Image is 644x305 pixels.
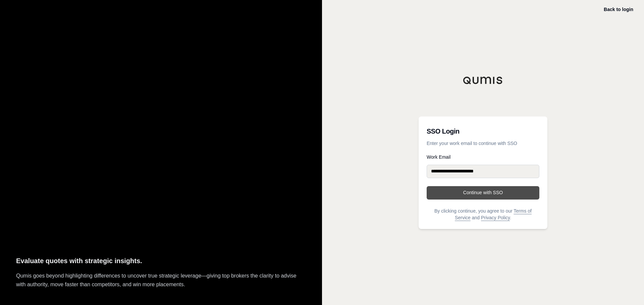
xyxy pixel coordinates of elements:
[427,140,539,147] p: Enter your work email to continue with SSO
[463,76,503,84] img: Qumis
[16,272,306,289] p: Qumis goes beyond highlighting differences to uncover true strategic leverage—giving top brokers ...
[427,186,539,200] button: Continue with SSO
[16,255,306,266] p: Evaluate quotes with strategic insights.
[427,125,539,138] h3: SSO Login
[481,215,510,220] a: Privacy Policy
[604,7,633,12] a: Back to login
[427,155,539,159] label: Work Email
[455,208,532,220] a: Terms of Service
[427,208,539,221] p: By clicking continue, you agree to our and .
